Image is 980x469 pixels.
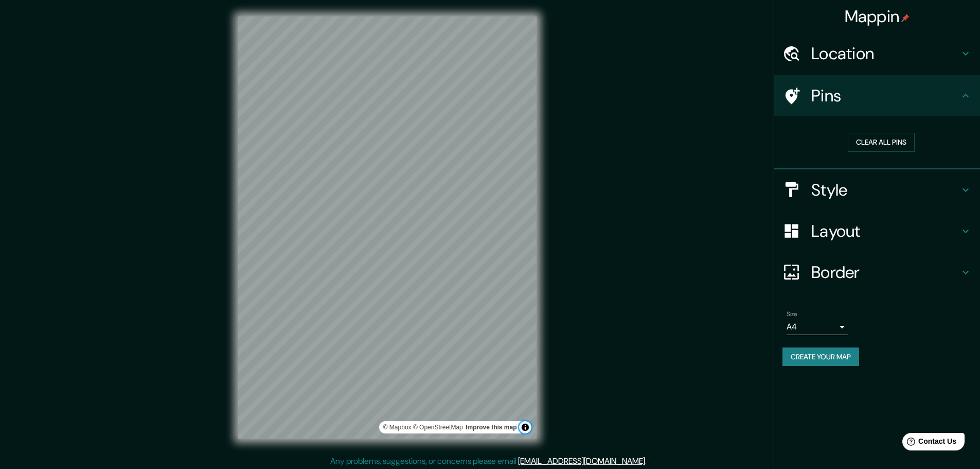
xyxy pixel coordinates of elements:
h4: Border [811,262,959,283]
label: Size [787,309,797,318]
div: Pins [774,75,980,116]
div: Location [774,33,980,74]
h4: Location [811,43,959,64]
h4: Pins [811,85,959,106]
p: Any problems, suggestions, or concerns please email . [330,455,647,467]
canvas: Map [238,16,537,439]
div: A4 [787,319,848,335]
button: Toggle attribution [519,421,531,433]
div: Layout [774,211,980,252]
div: Border [774,252,980,293]
div: . [647,455,648,467]
iframe: Help widget launcher [888,429,969,458]
h4: Style [811,180,959,200]
button: Create your map [782,348,859,367]
div: . [648,455,650,467]
img: pin-icon.png [901,14,910,22]
h4: Layout [811,221,959,241]
a: Mapbox [383,424,412,431]
a: Map feedback [466,424,516,431]
h4: Mappin [845,6,910,27]
a: OpenStreetMap [413,424,463,431]
div: Style [774,169,980,211]
a: [EMAIL_ADDRESS][DOMAIN_NAME] [518,456,645,466]
button: Clear all pins [848,133,915,152]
